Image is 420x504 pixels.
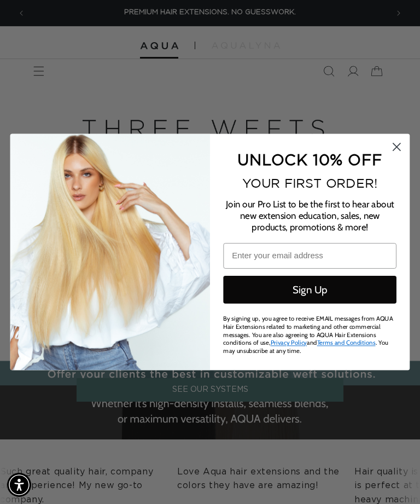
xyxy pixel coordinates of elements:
iframe: Chat Widget [365,451,420,504]
a: Terms and Conditions [317,339,376,346]
span: UNLOCK 10% OFF [237,151,382,168]
div: Accessibility Menu [7,473,31,497]
a: Privacy Policy [271,339,307,346]
button: Sign Up [223,276,396,304]
span: By signing up, you agree to receive EMAIL messages from AQUA Hair Extensions related to marketing... [223,314,393,355]
img: daab8b0d-f573-4e8c-a4d0-05ad8d765127.png [10,134,210,370]
input: Enter your email address [223,243,396,269]
span: YOUR FIRST ORDER! [242,176,377,190]
button: Close dialog [388,138,406,156]
span: Join our Pro List to be the first to hear about new extension education, sales, new products, pro... [226,199,394,233]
